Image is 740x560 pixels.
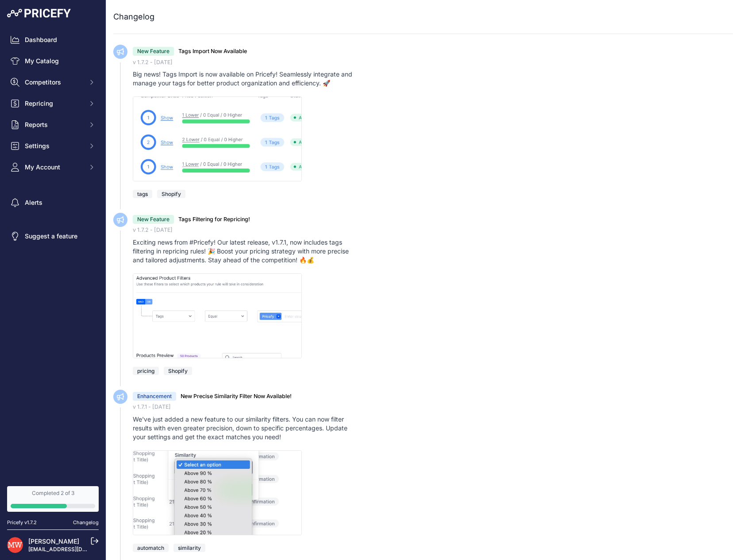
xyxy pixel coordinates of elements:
[73,519,99,525] a: Changelog
[7,228,99,244] a: Suggest a feature
[7,32,99,476] nav: Sidebar
[133,226,733,234] div: v 1.7.2 - [DATE]
[133,392,176,401] div: Enhancement
[133,403,733,411] div: v 1.7.1 - [DATE]
[25,142,83,150] span: Settings
[157,190,185,198] span: Shopify
[28,537,79,545] a: [PERSON_NAME]
[11,490,95,497] div: Completed 2 of 3
[133,415,359,441] div: We've just added a new feature to our similarity filters. You can now filter results with even gr...
[7,486,99,512] a: Completed 2 of 3
[7,32,99,48] a: Dashboard
[133,70,359,88] div: Big news! Tags Import is now available on Pricefy! Seamlessly integrate and manage your tags for ...
[25,78,83,87] span: Competitors
[178,47,247,56] h3: Tags Import Now Available
[181,392,292,401] h3: New Precise Similarity Filter Now Available!
[7,96,99,111] button: Repricing
[133,367,159,375] span: pricing
[25,163,83,172] span: My Account
[113,11,154,23] h2: Changelog
[7,53,99,69] a: My Catalog
[173,544,205,552] span: similarity
[25,99,83,108] span: Repricing
[133,58,733,67] div: v 1.7.2 - [DATE]
[164,367,192,375] span: Shopify
[28,546,121,552] a: [EMAIL_ADDRESS][DOMAIN_NAME]
[7,195,99,211] a: Alerts
[133,190,152,198] span: tags
[133,47,174,56] div: New Feature
[7,9,71,18] img: Pricefy Logo
[133,544,169,552] span: automatch
[133,215,174,224] div: New Feature
[7,519,37,526] div: Pricefy v1.7.2
[7,74,99,90] button: Competitors
[7,159,99,175] button: My Account
[7,117,99,133] button: Reports
[133,238,359,265] div: Exciting news from #Pricefy! Our latest release, v1.7.1, now includes tags filtering in repricing...
[7,138,99,154] button: Settings
[178,215,250,224] h3: Tags Filtering for Repricing!
[25,120,83,129] span: Reports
